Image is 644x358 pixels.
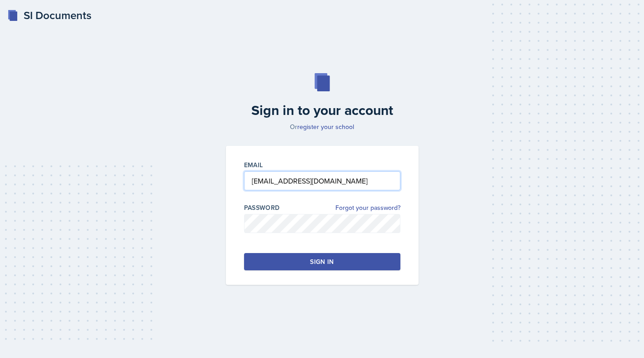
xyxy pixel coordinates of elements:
[335,203,400,213] a: Forgot your password?
[244,253,400,270] button: Sign in
[244,160,263,169] label: Email
[297,122,354,131] a: register your school
[220,122,424,131] p: Or
[7,7,91,24] a: SI Documents
[220,102,424,119] h2: Sign in to your account
[310,257,334,266] div: Sign in
[244,171,400,190] input: Email
[244,203,280,212] label: Password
